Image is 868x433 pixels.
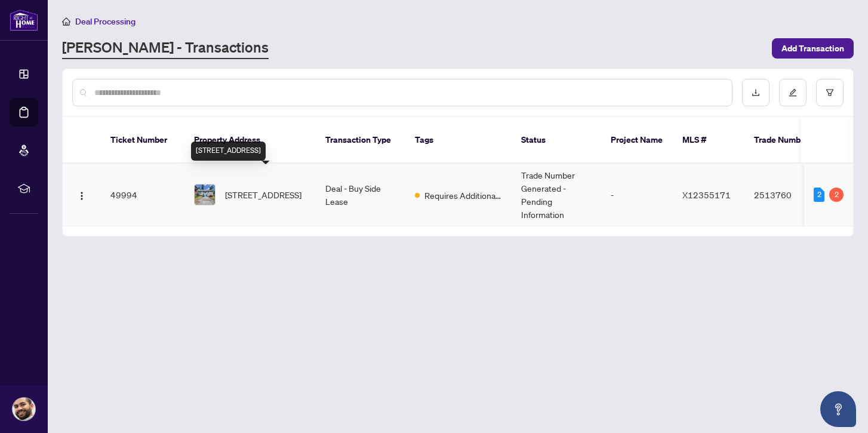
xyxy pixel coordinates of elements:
[779,79,807,106] button: edit
[512,117,601,164] th: Status
[814,188,824,202] div: 2
[744,164,828,226] td: 2513760
[601,117,673,164] th: Project Name
[424,189,502,202] span: Requires Additional Docs
[512,164,601,226] td: Trade Number Generated - Pending Information
[829,188,844,202] div: 2
[673,117,744,164] th: MLS #
[789,88,797,97] span: edit
[781,39,844,58] span: Add Transaction
[772,38,854,59] button: Add Transaction
[316,164,405,226] td: Deal - Buy Side Lease
[101,164,184,226] td: 49994
[826,88,834,97] span: filter
[72,185,91,204] button: Logo
[10,9,38,31] img: logo
[682,189,731,200] span: X12355171
[77,191,87,201] img: Logo
[601,164,673,226] td: -
[195,185,215,205] img: thumbnail-img
[405,117,512,164] th: Tags
[752,88,760,97] span: download
[62,38,269,59] a: [PERSON_NAME] - Transactions
[13,398,35,420] img: Profile Icon
[820,391,856,427] button: Open asap
[225,188,301,201] span: [STREET_ADDRESS]
[744,117,828,164] th: Trade Number
[191,142,266,161] div: [STREET_ADDRESS]
[101,117,184,164] th: Ticket Number
[316,117,405,164] th: Transaction Type
[742,79,769,106] button: download
[816,79,844,106] button: filter
[184,117,316,164] th: Property Address
[62,17,70,26] span: home
[75,16,136,27] span: Deal Processing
